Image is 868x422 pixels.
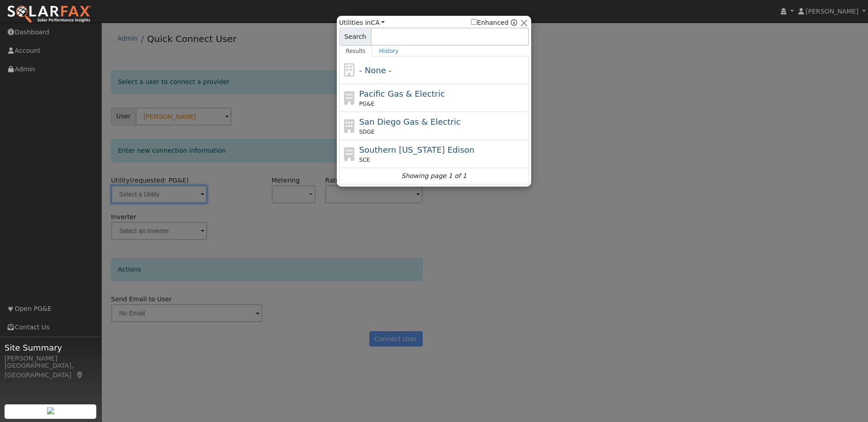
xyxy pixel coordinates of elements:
[5,342,97,354] span: Site Summary
[471,18,517,28] span: Show enhanced providers
[371,19,385,26] a: CA
[359,66,392,75] span: - None -
[5,354,97,363] div: [PERSON_NAME]
[339,28,371,46] span: Search
[359,117,461,127] span: San Diego Gas & Electric
[76,371,84,379] a: Map
[471,19,477,25] input: Enhanced
[7,5,92,24] img: SolarFax
[5,361,97,380] div: [GEOGRAPHIC_DATA], [GEOGRAPHIC_DATA]
[359,156,370,164] span: SCE
[373,46,406,56] a: History
[47,407,54,414] img: retrieve
[359,128,375,136] span: SDGE
[339,46,373,56] a: Results
[401,171,467,181] i: Showing page 1 of 1
[359,100,374,108] span: PG&E
[806,8,859,15] span: [PERSON_NAME]
[511,19,517,26] a: Enhanced Providers
[359,145,475,155] span: Southern [US_STATE] Edison
[359,89,445,98] span: Pacific Gas & Electric
[339,18,385,28] span: Utilities in
[471,18,509,28] label: Enhanced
